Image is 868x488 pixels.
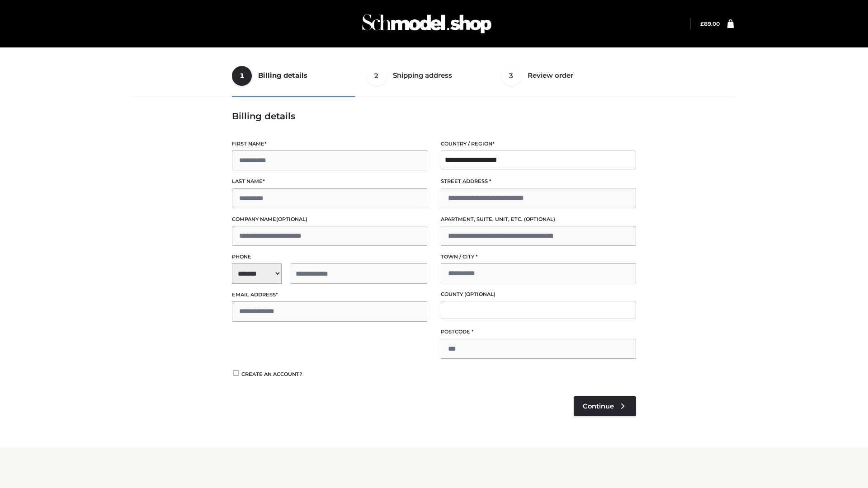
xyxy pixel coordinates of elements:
[359,6,495,42] img: Schmodel Admin 964
[241,371,302,377] span: Create an account?
[700,20,720,27] bdi: 89.00
[441,140,636,148] label: Country / Region
[232,111,636,122] h3: Billing details
[232,215,427,224] label: Company name
[441,177,636,186] label: Street address
[574,396,636,416] a: Continue
[232,177,427,186] label: Last name
[441,215,636,224] label: Apartment, suite, unit, etc.
[441,290,636,299] label: County
[232,291,427,299] label: Email address
[441,253,636,261] label: Town / City
[232,140,427,148] label: First name
[524,216,555,222] span: (optional)
[583,402,614,410] span: Continue
[464,291,495,297] span: (optional)
[700,20,720,27] a: £89.00
[232,253,427,261] label: Phone
[700,20,704,27] span: £
[232,370,240,376] input: Create an account?
[276,216,307,222] span: (optional)
[441,328,636,336] label: Postcode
